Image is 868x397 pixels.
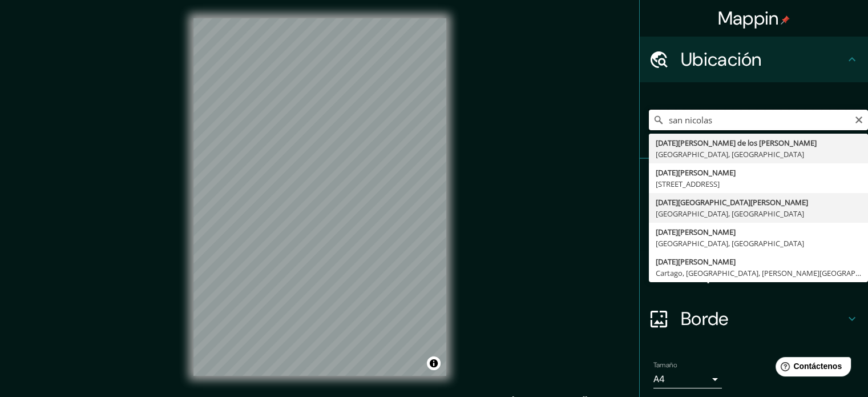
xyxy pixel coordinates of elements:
font: [GEOGRAPHIC_DATA], [GEOGRAPHIC_DATA] [656,149,804,159]
div: Ubicación [640,37,868,82]
font: Tamaño [653,360,677,370]
div: Estilo [640,204,868,250]
font: [GEOGRAPHIC_DATA], [GEOGRAPHIC_DATA] [656,238,804,248]
button: Activar o desactivar atribución [427,356,441,370]
font: Ubicación [681,47,762,71]
font: [DATE][PERSON_NAME] [656,167,736,178]
font: [GEOGRAPHIC_DATA], [GEOGRAPHIC_DATA] [656,208,804,219]
div: Patas [640,159,868,204]
font: [DATE][PERSON_NAME] [656,227,736,237]
font: [DATE][GEOGRAPHIC_DATA][PERSON_NAME] [656,197,808,207]
font: [DATE][PERSON_NAME] [656,256,736,267]
font: A4 [653,373,665,385]
font: [DATE][PERSON_NAME] de los [PERSON_NAME] [656,138,817,148]
div: A4 [653,370,722,388]
div: Disposición [640,250,868,296]
input: Elige tu ciudad o zona [649,110,868,130]
img: pin-icon.png [781,15,790,25]
button: Claro [854,114,863,125]
font: [STREET_ADDRESS] [656,179,720,189]
font: Borde [681,307,729,331]
canvas: Mapa [193,18,446,376]
iframe: Lanzador de widgets de ayuda [766,352,855,384]
div: Borde [640,296,868,342]
font: Mappin [718,6,779,30]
